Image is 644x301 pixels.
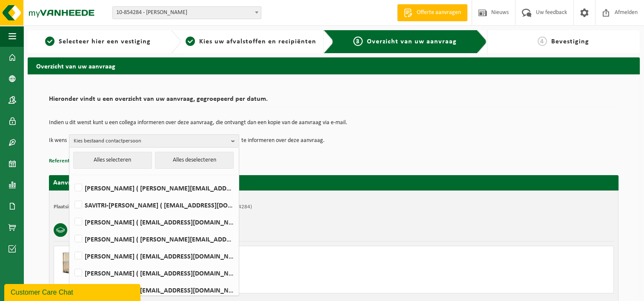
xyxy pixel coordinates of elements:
span: 10-854284 - ELIA LENDELEDE - LENDELEDE [112,6,261,19]
p: Ik wens [49,134,67,147]
p: te informeren over deze aanvraag. [241,134,325,147]
span: Selecteer hier een vestiging [59,38,151,45]
button: Alles selecteren [73,152,152,169]
a: 1Selecteer hier een vestiging [32,37,164,47]
button: Kies bestaand contactpersoon [69,134,239,147]
a: Offerte aanvragen [397,4,467,21]
span: 3 [353,37,363,46]
span: Kies uw afvalstoffen en recipiënten [199,38,316,45]
span: 1 [45,37,54,46]
button: Referentie toevoegen (opt.) [49,156,114,167]
strong: Aanvraag voor [DATE] [53,179,117,186]
label: [PERSON_NAME] ( [PERSON_NAME][EMAIL_ADDRESS][DOMAIN_NAME] ) [73,182,235,194]
span: Kies bestaand contactpersoon [74,135,228,148]
p: Indien u dit wenst kunt u een collega informeren over deze aanvraag, die ontvangt dan een kopie v... [49,120,618,126]
strong: Plaatsingsadres: [54,204,91,210]
iframe: chat widget [4,282,142,301]
button: Alles deselecteren [155,152,234,169]
span: 4 [538,37,547,46]
h2: Hieronder vindt u een overzicht van uw aanvraag, gegroepeerd per datum. [49,96,618,107]
img: PB-WB-1440-WDN-00-00.png [58,250,84,276]
label: [PERSON_NAME] ( [EMAIL_ADDRESS][DOMAIN_NAME] ) [73,216,235,228]
span: 2 [186,37,195,46]
span: Bevestiging [551,38,589,45]
span: 10-854284 - ELIA LENDELEDE - LENDELEDE [113,7,261,19]
label: [PERSON_NAME] ( [EMAIL_ADDRESS][DOMAIN_NAME] ) [73,267,235,279]
label: [PERSON_NAME] ( [EMAIL_ADDRESS][DOMAIN_NAME] ) [73,284,235,296]
span: Offerte aanvragen [415,9,463,17]
a: 2Kies uw afvalstoffen en recipiënten [185,37,317,47]
h2: Overzicht van uw aanvraag [28,57,640,74]
label: SAVITRI-[PERSON_NAME] ( [EMAIL_ADDRESS][DOMAIN_NAME] ) [73,199,235,211]
label: [PERSON_NAME] ( [PERSON_NAME][EMAIL_ADDRESS][DOMAIN_NAME] ) [73,233,235,245]
label: [PERSON_NAME] ( [EMAIL_ADDRESS][DOMAIN_NAME] ) [73,250,235,262]
span: Overzicht van uw aanvraag [367,38,457,45]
